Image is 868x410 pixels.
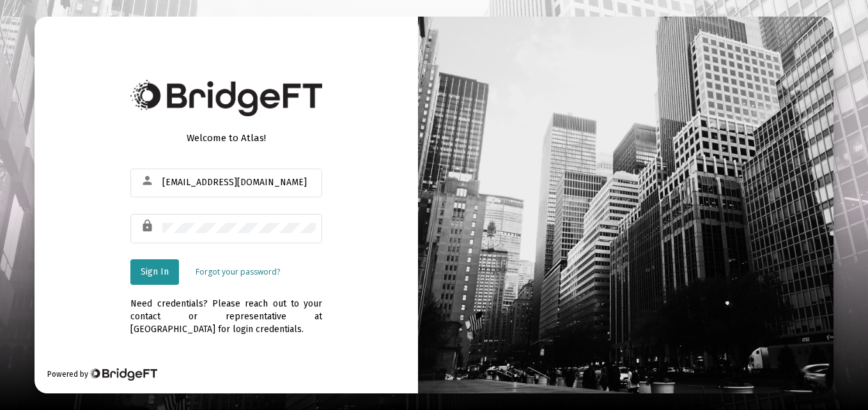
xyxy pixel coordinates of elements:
[141,173,156,188] mat-icon: person
[141,266,169,277] span: Sign In
[196,266,280,278] a: Forgot your password?
[47,368,157,381] div: Powered by
[141,218,156,234] mat-icon: lock
[162,178,316,188] input: Email or Username
[130,80,322,116] img: Bridge Financial Technology Logo
[130,285,322,336] div: Need credentials? Please reach out to your contact or representative at [GEOGRAPHIC_DATA] for log...
[89,368,157,381] img: Bridge Financial Technology Logo
[130,259,179,285] button: Sign In
[130,132,322,144] div: Welcome to Atlas!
